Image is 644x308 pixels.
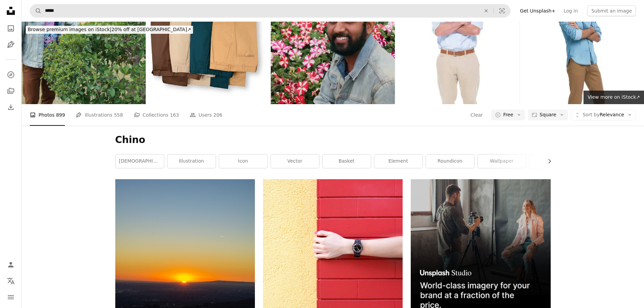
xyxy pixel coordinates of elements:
[116,155,164,168] a: [DEMOGRAPHIC_DATA]
[571,110,636,120] button: Sort byRelevance
[4,100,18,114] a: Download History
[491,110,525,120] button: Free
[4,4,18,19] a: Home — Unsplash
[4,274,18,288] button: Language
[582,112,599,117] span: Sort by
[374,155,423,168] a: element
[470,110,483,120] button: Clear
[587,5,636,16] button: Submit an image
[263,246,403,252] a: person wearing black analog watch holding red brick wall
[213,111,222,119] span: 206
[134,104,179,126] a: Collections 163
[4,38,18,51] a: Illustrations
[516,5,559,16] a: Get Unsplash+
[22,22,197,38] a: Browse premium images on iStock|20% off at [GEOGRAPHIC_DATA]↗
[271,22,395,104] img: Image of handsome Indian man with bleached blonde hair sitting by group of pink and red geranium ...
[115,246,255,252] a: the sun is setting over a valley with hills in the background
[4,22,18,35] a: Photos
[4,290,18,304] button: Menu
[190,104,222,126] a: Users 206
[529,155,578,168] a: color
[4,84,18,98] a: Collections
[219,155,267,168] a: icon
[559,5,582,16] a: Log in
[588,94,640,100] span: View more on iStock ↗
[146,22,270,104] img: Pants isolated on white background, Hanged trousers, Chino pants
[426,155,474,168] a: roundicon
[494,4,510,17] button: Visual search
[167,155,216,168] a: illustration
[115,134,551,146] h1: Chino
[479,4,494,17] button: Clear
[323,155,371,168] a: basket
[543,155,551,168] button: scroll list to the right
[503,112,513,118] span: Free
[76,104,123,126] a: Illustrations 558
[30,4,42,17] button: Search Unsplash
[528,110,568,120] button: Square
[28,27,191,32] span: 20% off at [GEOGRAPHIC_DATA] ↗
[271,155,319,168] a: vector
[520,22,644,104] img: pensive young guy looking up and dreaming with arms crossed
[4,258,18,271] a: Log in / Sign up
[540,112,556,118] span: Square
[478,155,526,168] a: wallpaper
[170,111,179,119] span: 163
[4,68,18,81] a: Explore
[30,4,510,18] form: Find visuals sitewide
[22,22,146,104] img: Image of handsome Indian man with blonde hair standing by large ficus bonsai trees in shallow pla...
[28,27,111,32] span: Browse premium images on iStock |
[583,91,644,104] a: View more on iStock↗
[396,22,520,104] img: Attractive young male with arms folded
[582,112,624,118] span: Relevance
[114,111,123,119] span: 558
